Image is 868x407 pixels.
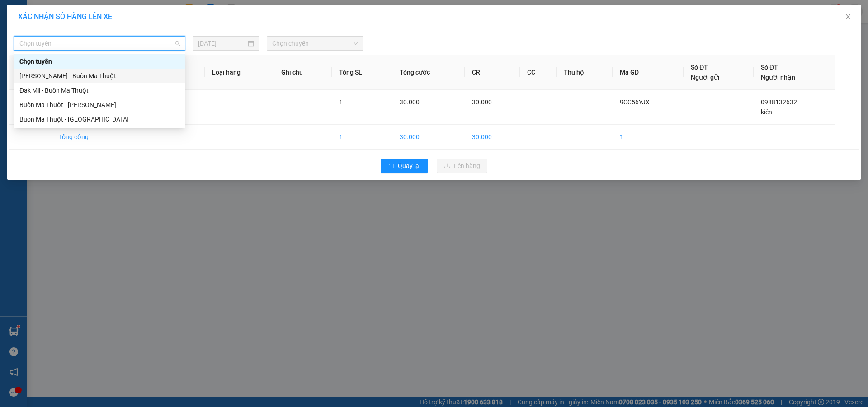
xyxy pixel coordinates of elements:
th: Mã GD [613,55,684,90]
th: Tổng cước [392,55,464,90]
span: Người nhận [761,74,795,81]
td: 30.000 [392,125,464,150]
div: Đak Mil - Buôn Ma Thuột [14,83,185,98]
span: Số ĐT [691,64,708,71]
th: CC [520,55,557,90]
td: 1 [332,125,392,150]
td: Tổng cộng [52,125,123,150]
span: rollback [388,163,394,170]
th: Tổng SL [332,55,392,90]
div: Buôn Ma Thuột - [GEOGRAPHIC_DATA] [19,114,180,124]
div: Buôn Ma Thuột - Đak Mil [14,98,185,112]
div: Buôn Ma Thuột - Gia Nghĩa [14,112,185,126]
div: [PERSON_NAME] - Buôn Ma Thuột [19,71,180,81]
span: close [844,13,852,20]
th: CR [465,55,520,90]
button: rollbackQuay lại [381,159,428,173]
input: 15/08/2025 [198,38,246,48]
span: Chọn chuyến [272,37,358,50]
td: 30.000 [465,125,520,150]
span: 1 [339,98,343,106]
span: 30.000 [472,98,492,106]
td: 1 [9,90,52,125]
th: Thu hộ [557,55,613,90]
th: STT [9,55,52,90]
div: Chọn tuyến [19,56,180,66]
span: 9CC56YJX [620,98,650,106]
span: Quay lại [398,161,420,171]
th: Ghi chú [274,55,332,90]
span: 30.000 [400,98,420,106]
div: Đak Mil - Buôn Ma Thuột [19,85,180,95]
button: Close [835,5,861,30]
span: 0988132632 [761,98,797,106]
span: Số ĐT [761,64,778,71]
th: Loại hàng [205,55,274,90]
div: Chọn tuyến [14,54,185,69]
button: uploadLên hàng [437,159,487,173]
div: Buôn Ma Thuột - [PERSON_NAME] [19,100,180,110]
div: Gia Nghĩa - Buôn Ma Thuột [14,69,185,83]
span: Chọn tuyến [19,37,180,50]
td: 1 [613,125,684,150]
span: XÁC NHẬN SỐ HÀNG LÊN XE [18,12,112,21]
span: Người gửi [691,74,720,81]
span: kiên [761,108,772,116]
